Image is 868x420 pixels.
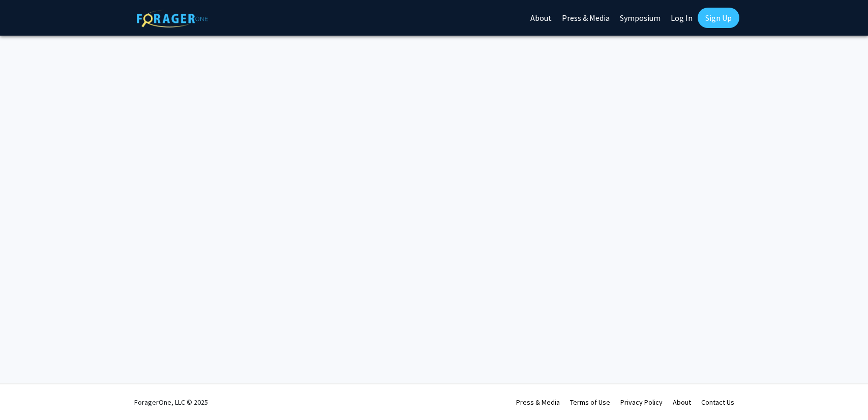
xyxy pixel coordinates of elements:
img: ForagerOne Logo [137,10,208,27]
a: Sign Up [698,8,739,28]
a: Contact Us [701,398,734,407]
a: Terms of Use [570,398,610,407]
a: Press & Media [516,398,560,407]
a: Privacy Policy [620,398,663,407]
a: About [673,398,691,407]
div: ForagerOne, LLC © 2025 [134,384,208,420]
